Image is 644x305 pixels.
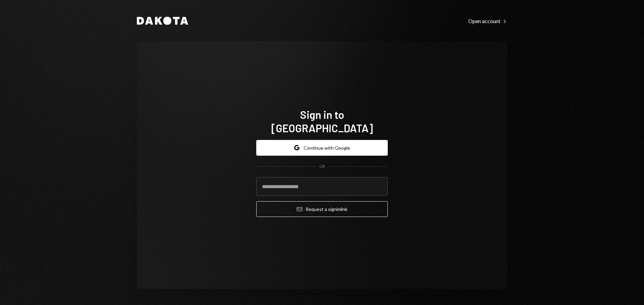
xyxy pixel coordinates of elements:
div: OR [319,164,325,169]
button: Continue with Google [256,140,388,156]
div: Open account [468,18,507,24]
button: Request a signinlink [256,201,388,217]
h1: Sign in to [GEOGRAPHIC_DATA] [256,108,388,135]
a: Open account [468,17,507,24]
